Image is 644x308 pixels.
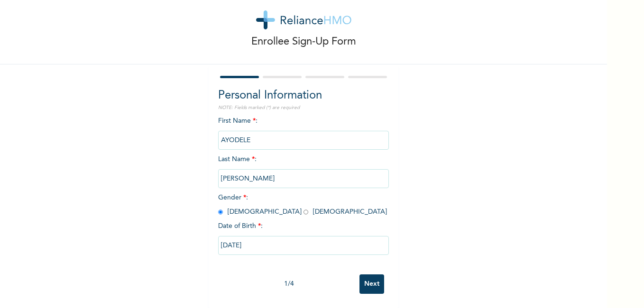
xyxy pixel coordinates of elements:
[218,118,389,144] span: First Name :
[256,10,351,29] img: logo
[251,34,356,50] p: Enrollee Sign-Up Form
[218,279,359,289] div: 1 / 4
[218,87,389,104] h2: Personal Information
[218,221,263,231] span: Date of Birth :
[218,156,389,182] span: Last Name :
[359,274,384,294] input: Next
[218,169,389,188] input: Enter your last name
[218,131,389,150] input: Enter your first name
[218,104,389,111] p: NOTE: Fields marked (*) are required
[218,194,387,215] span: Gender : [DEMOGRAPHIC_DATA] [DEMOGRAPHIC_DATA]
[218,236,389,255] input: DD-MM-YYYY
